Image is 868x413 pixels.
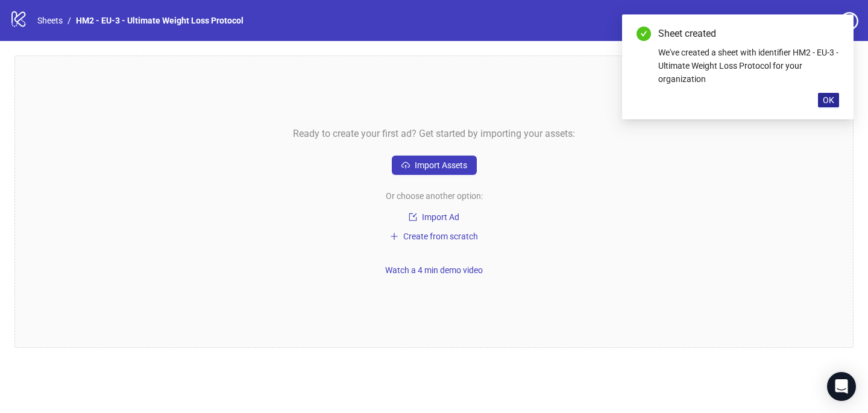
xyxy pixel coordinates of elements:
a: HM2 - EU-3 - Ultimate Weight Loss Protocol [74,14,246,27]
span: question-circle [840,12,858,30]
button: Import Assets [392,156,477,175]
span: check-circle [637,27,651,41]
a: Close [826,27,839,40]
button: Import Ad [392,210,476,224]
div: We've created a sheet with identifier HM2 - EU-3 - Ultimate Weight Loss Protocol for your organiz... [658,46,839,86]
button: OK [818,93,839,107]
span: Import Assets [415,160,467,170]
a: Sheets [35,14,65,27]
div: Sheet created [658,27,839,41]
span: Create from scratch [403,232,478,241]
button: Create from scratch [385,229,483,244]
span: Or choose another option: [386,189,483,203]
span: Watch a 4 min demo video [385,265,483,275]
span: cloud-upload [401,161,410,169]
div: Open Intercom Messenger [827,372,856,401]
span: plus [390,232,398,241]
span: Ready to create your first ad? Get started by importing your assets: [293,126,575,141]
span: Import Ad [422,212,459,222]
li: / [68,14,71,27]
button: Watch a 4 min demo video [380,263,488,277]
span: OK [823,95,834,105]
span: import [409,213,417,221]
a: Settings [772,12,835,31]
